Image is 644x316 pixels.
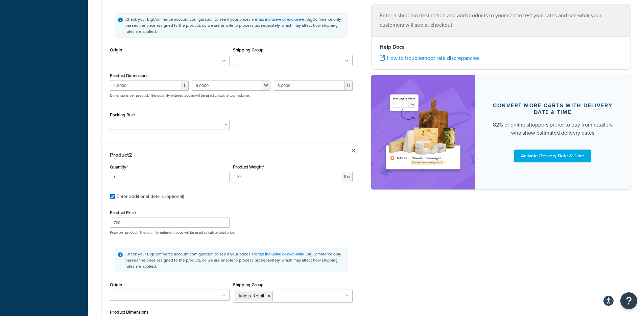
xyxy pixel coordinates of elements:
span: Toilets-Retail [238,292,264,299]
input: Enter additional details (optional) [110,194,115,199]
h3: Product 2 [110,152,353,158]
p: Enter a shipping destination and add products to your cart to test your rates and see what your c... [380,11,622,30]
label: Packing Rule [110,112,135,117]
label: Shipping Group [233,47,264,52]
label: Origin [110,47,122,52]
p: Dimensions per product. The quantity entered above will be used calculate total volume. [108,93,250,98]
label: Product Dimensions [110,310,148,315]
a: tax inclusive or exclusive [258,16,304,22]
input: 0.0 [110,172,230,182]
a: Activate Delivery Date & Time [514,150,591,162]
div: Convert more carts with delivery date & time [491,102,615,116]
div: Check your BigCommerce account configuration to see if your prices are . BigCommerce only passes ... [125,251,344,269]
label: Product Dimensions [110,73,148,78]
button: Open Resource Center [620,292,637,309]
a: tax inclusive or exclusive [258,251,304,257]
div: 82% of online shoppers prefer to buy from retailers who show estimated delivery dates [491,121,615,137]
div: Check your BigCommerce account configuration to see if your prices are . BigCommerce only passes ... [125,16,344,35]
p: Price per product. The quantity entered above will be used calculate total price. [108,230,354,235]
label: Origin [110,282,122,287]
span: H [345,81,353,91]
label: Quantity* [110,164,128,170]
h4: Help Docs [380,43,622,51]
a: How to troubleshoot rate discrepancies [380,54,479,62]
a: Remove Item [352,149,356,153]
div: Enter additional details (optional) [117,192,184,201]
input: 0.00 [233,172,342,182]
span: lbs [342,172,353,182]
span: L [182,81,189,91]
label: Shipping Group [233,282,264,287]
span: W [262,81,270,91]
label: Product Price [110,210,136,215]
img: feature-image-ddt-36eae7f7280da8017bfb280eaccd9c446f90b1fe08728e4019434db127062ab4.png [381,85,465,179]
label: Product Weight* [233,164,264,170]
